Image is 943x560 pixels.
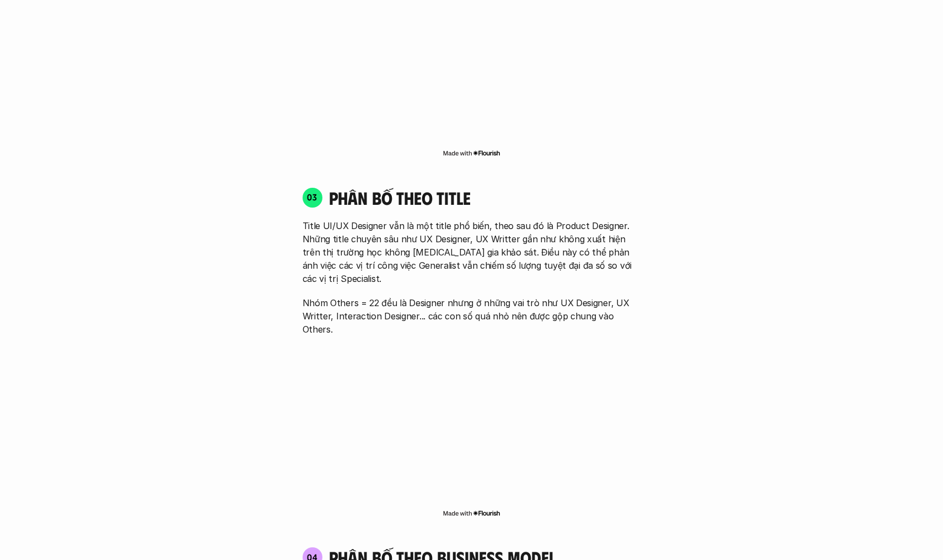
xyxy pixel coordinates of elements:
[293,341,651,507] iframe: Interactive or visual content
[303,219,641,285] p: Title UI/UX Designer vẫn là một title phổ biến, theo sau đó là Product Designer. Những title chuy...
[443,509,500,518] img: Made with Flourish
[443,149,500,157] img: Made with Flourish
[329,187,641,208] h4: phân bố theo title
[307,193,317,202] p: 03
[303,296,641,336] p: Nhóm Others = 22 đều là Designer nhưng ở những vai trò như UX Designer, UX Writter, Interaction D...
